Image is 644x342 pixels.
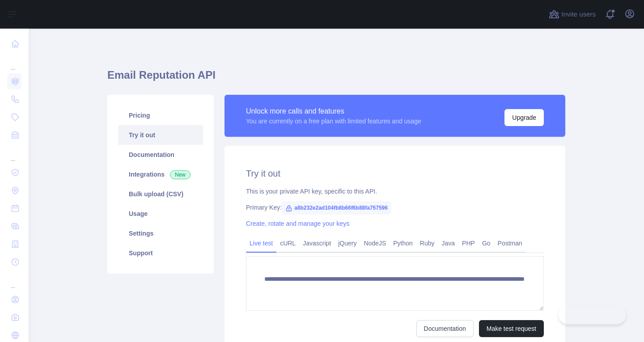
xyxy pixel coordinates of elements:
a: Bulk upload (CSV) [118,184,203,204]
div: You are currently on a free plan with limited features and usage [246,117,421,126]
span: New [170,170,191,179]
a: Ruby [416,236,438,250]
a: Settings [118,224,203,243]
div: Primary Key: [246,203,544,212]
a: Documentation [118,145,203,165]
div: This is your private API key, specific to this API. [246,187,544,196]
div: ... [7,54,21,72]
a: Usage [118,204,203,224]
a: Java [438,236,459,250]
a: Javascript [299,236,335,250]
a: jQuery [335,236,360,250]
div: Unlock more calls and features [246,106,421,117]
iframe: Toggle Customer Support [559,305,626,324]
span: a8b232e2ad104fb8b66f6b88fa757596 [282,201,391,215]
a: Live test [246,236,276,250]
h2: Try it out [246,167,544,180]
a: Go [479,236,494,250]
a: Python [390,236,416,250]
a: Integrations New [118,165,203,184]
div: ... [7,145,21,163]
h1: Email Reputation API [107,68,565,89]
a: Pricing [118,106,203,125]
a: Support [118,243,203,263]
a: Documentation [416,320,474,337]
a: NodeJS [360,236,390,250]
a: Postman [494,236,526,250]
a: Try it out [118,125,203,145]
div: ... [7,272,21,290]
a: Create, rotate and manage your keys [246,220,349,227]
a: cURL [276,236,299,250]
span: Invite users [561,9,596,20]
button: Invite users [547,7,597,21]
a: PHP [458,236,479,250]
button: Make test request [479,320,544,337]
button: Upgrade [504,109,544,126]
